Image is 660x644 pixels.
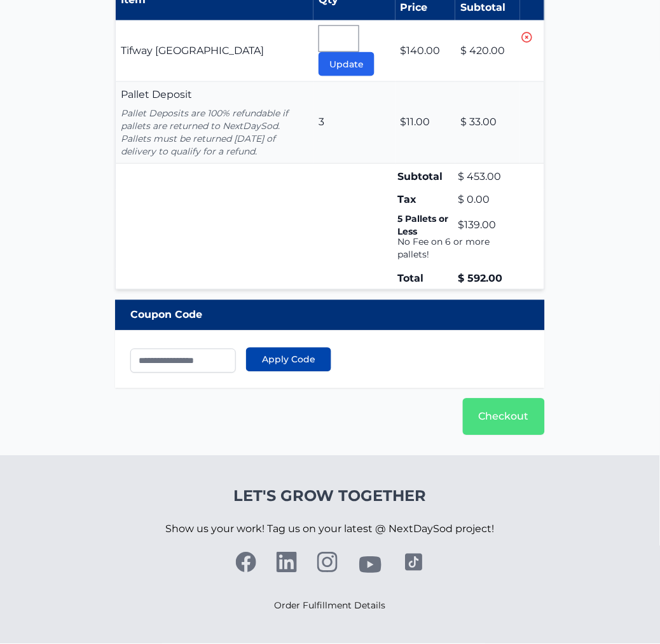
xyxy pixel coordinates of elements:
td: Subtotal [395,164,456,191]
td: $ 33.00 [455,82,520,164]
button: Apply Code [246,348,331,372]
td: $ 420.00 [455,20,520,82]
td: 5 Pallets or Less [395,210,456,241]
a: Checkout [463,399,545,435]
h4: Let's Grow Together [166,486,495,507]
td: $140.00 [395,20,456,82]
span: Apply Code [262,353,315,366]
td: Pallet Deposit [116,82,314,164]
td: 3 [313,82,395,164]
p: Show us your work! Tag us on your latest @ NextDaySod project! [166,507,495,552]
div: Coupon Code [115,300,545,331]
td: $ 453.00 [455,164,520,191]
td: $ 592.00 [455,269,520,290]
td: Tax [395,190,456,210]
a: Order Fulfillment Details [275,600,386,612]
td: $11.00 [395,82,456,164]
button: Update [319,52,375,76]
td: $139.00 [455,210,520,241]
p: No Fee on 6 or more pallets! [398,236,518,261]
td: Tifway [GEOGRAPHIC_DATA] [116,20,314,82]
td: Total [395,269,456,290]
td: $ 0.00 [455,190,520,210]
p: Pallet Deposits are 100% refundable if pallets are returned to NextDaySod. Pallets must be return... [121,107,308,158]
